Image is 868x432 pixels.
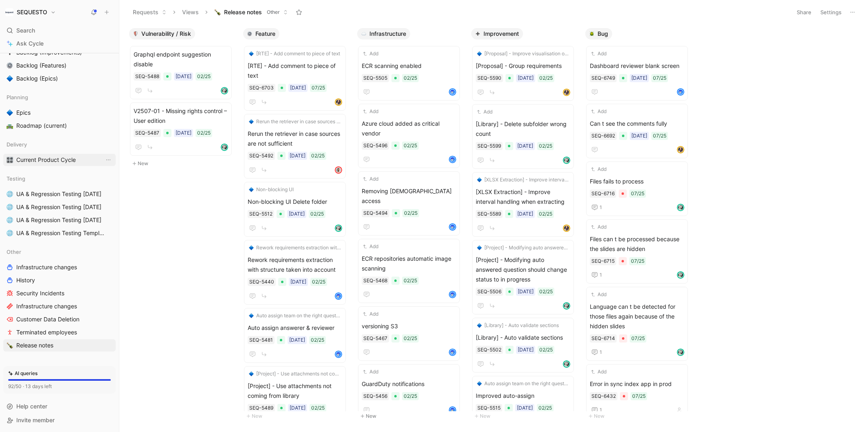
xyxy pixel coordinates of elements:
[16,341,53,349] span: Release notes
[475,31,480,36] img: ➕
[484,380,569,388] span: Auto assign team on the right question !!
[363,334,387,343] div: SEQ-5467
[477,346,501,354] div: SEQ-5502
[357,28,410,39] button: ☁️Infrastructure
[311,152,325,160] div: 02/25
[590,347,604,357] button: 1
[404,334,417,343] div: 02/25
[135,129,159,137] div: SEQ-5487
[267,8,280,16] span: Other
[363,142,387,150] div: SEQ-5496
[564,361,569,367] img: avatar
[16,26,35,35] span: Search
[248,50,341,58] button: 🔷[RTE] - Add comment to piece of text
[484,50,569,58] span: [Proposal] - Improve visualisation of data in aside
[564,225,569,231] img: avatar
[336,293,341,299] img: avatar
[134,50,228,69] span: Graphql endpoint suggestion disable
[336,351,341,357] img: avatar
[631,74,647,82] div: [DATE]
[362,379,456,389] span: GuardDuty notifications
[249,84,274,92] div: SEQ-6703
[472,172,574,237] a: 🔷[XLSX Extraction] - Improve interval handling when extracting[XLSX Extraction] - Improve interva...
[477,288,501,296] div: SEQ-5506
[484,244,569,252] span: [Project] - Modifying auto answered question should change status to in progress
[248,323,342,333] span: Auto assign answerer & reviewer
[472,318,574,373] a: 🔷[Library] - Auto validate sections[Library] - Auto validate sections[DATE]02/25avatar
[248,244,342,252] button: 🔷Rework requirements extraction with structure taken into account
[3,24,116,37] div: Search
[3,400,116,412] div: Help center
[129,6,170,18] button: Requests
[256,50,340,58] span: [RTE] - Add comment to piece of text
[7,230,13,236] img: 🌐
[222,88,227,94] img: avatar
[476,333,570,343] span: [Library] - Auto validate sections
[3,154,116,166] a: 🎛️Current Product CycleView actions
[3,287,116,299] a: Security Incidents
[450,157,455,162] img: avatar
[256,118,341,126] span: Rerun the retriever in case sources are not sufficient
[591,392,616,400] div: SEQ-6432
[244,114,346,179] a: 🔷Rerun the retriever in case sources are not sufficientRerun the retriever in case sources are no...
[476,244,570,252] button: 🔷[Project] - Modifying auto answered question should change status to in progress
[476,50,570,58] button: 🔷[Proposal] - Improve visualisation of data in aside
[16,403,47,410] span: Help center
[362,119,456,138] span: Azure cloud added as critical vendor
[16,74,58,83] span: Backlog (Epics)
[310,210,324,218] div: 02/25
[16,203,101,211] span: UA & Regression Testing [DATE]
[564,157,569,163] img: avatar
[539,74,553,82] div: 02/25
[471,28,523,39] button: ➕Improvement
[472,46,574,101] a: 🔷[Proposal] - Improve visualisation of data in aside[Proposal] - Group requirements[DATE]02/25avatar
[5,121,15,131] button: 🛣️
[311,336,324,344] div: 02/25
[477,381,482,386] img: 🔷
[586,46,688,100] a: AddDashboard reviewer blank screen[DATE]07/25avatar
[248,185,295,194] button: 🔷Non-blocking UI
[590,234,684,254] span: Files can t be processed because the slides are hidden
[3,246,116,351] div: OtherInfrastructure changesHistorySecurity IncidentsInfrastructure changesCustomer Data DeletionT...
[363,392,387,400] div: SEQ-5456
[249,119,254,124] img: 🔷
[5,202,15,212] button: 🌐
[600,273,602,277] span: 1
[476,380,570,388] button: 🔷Auto assign team on the right question !!
[129,28,195,39] button: 🛡️Vulnerability / Risk
[7,248,21,256] span: Other
[477,210,501,218] div: SEQ-5589
[3,107,116,119] a: 🔷Epics
[104,156,112,164] button: View actions
[7,62,13,69] img: ⚙️
[817,7,845,18] button: Settings
[476,108,494,116] button: Add
[404,392,417,400] div: 02/25
[518,288,534,296] div: [DATE]
[3,138,116,151] div: Delivery
[3,91,116,132] div: Planning🔷Epics🛣️Roadmap (current)
[178,6,202,18] button: Views
[484,321,559,329] span: [Library] - Auto validate sections
[16,417,55,423] span: Invite member
[476,391,570,401] span: Improved auto-assign
[249,313,254,318] img: 🔷
[7,175,25,183] span: Testing
[363,277,387,285] div: SEQ-5468
[3,274,116,286] a: History
[7,122,13,129] img: 🛣️
[591,132,615,140] div: SEQ-6692
[3,339,116,351] a: 🍾Release notes
[290,404,305,412] div: [DATE]
[290,152,305,160] div: [DATE]
[357,411,465,421] button: New
[678,349,683,355] img: avatar
[16,302,77,310] span: Infrastructure changes
[539,142,552,150] div: 02/25
[590,302,684,331] span: Language can t be detected for those files again because of the hidden slides
[248,370,342,378] button: 🔷[Project] - Use attachments not coming from library
[289,336,305,344] div: [DATE]
[450,89,455,95] img: avatar
[358,306,460,361] a: Addversioning S302/25avatar
[450,292,455,297] img: avatar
